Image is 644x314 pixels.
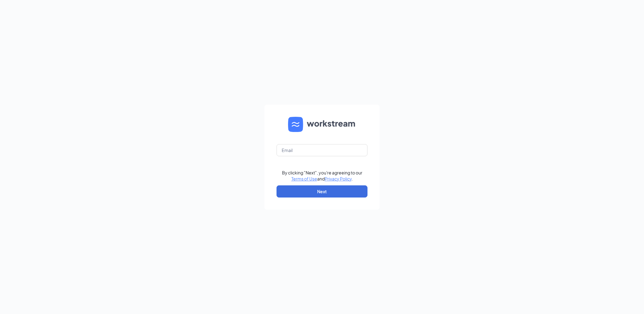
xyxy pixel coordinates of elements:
div: By clicking "Next", you're agreeing to our and . [282,170,362,182]
a: Terms of Use [291,176,317,181]
button: Next [277,185,367,198]
a: Privacy Policy [325,176,352,181]
input: Email [277,144,367,156]
img: WS logo and Workstream text [288,117,356,132]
